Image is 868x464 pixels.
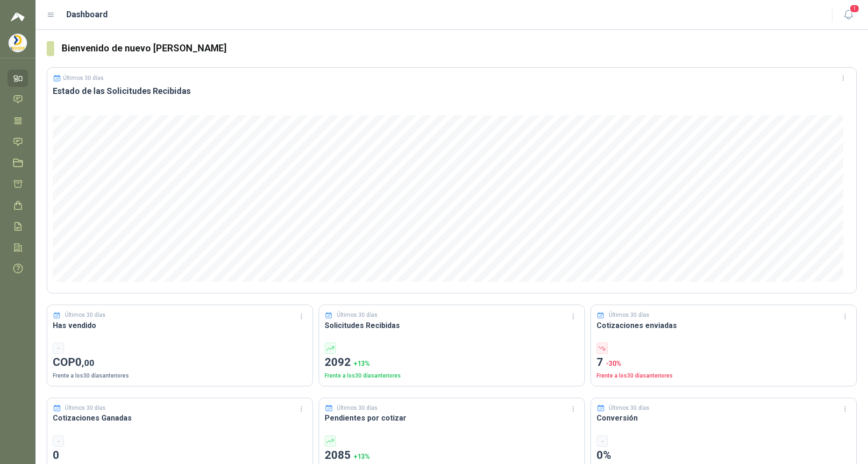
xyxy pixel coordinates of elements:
[53,86,851,97] h3: Estado de las Solicitudes Recibidas
[609,311,649,320] p: Últimos 30 días
[597,320,851,331] h3: Cotizaciones enviadas
[82,357,94,368] span: ,00
[53,435,64,447] div: -
[597,435,608,447] div: -
[606,360,621,367] span: -30 %
[597,371,851,380] p: Frente a los 30 días anteriores
[354,360,370,367] span: + 13 %
[849,4,860,13] span: 1
[65,311,106,320] p: Últimos 30 días
[53,371,307,380] p: Frente a los 30 días anteriores
[337,404,377,413] p: Últimos 30 días
[325,354,579,371] p: 2092
[325,320,579,331] h3: Solicitudes Recibidas
[53,354,307,371] p: COP
[66,8,108,21] h1: Dashboard
[75,356,94,369] span: 0
[53,412,307,424] h3: Cotizaciones Ganadas
[53,343,64,354] div: -
[325,412,579,424] h3: Pendientes por cotizar
[609,404,649,413] p: Últimos 30 días
[597,354,851,371] p: 7
[597,412,851,424] h3: Conversión
[11,11,25,22] img: Logo peakr
[63,75,104,81] p: Últimos 30 días
[354,453,370,460] span: + 13 %
[9,34,27,52] img: Company Logo
[840,7,857,23] button: 1
[337,311,377,320] p: Últimos 30 días
[53,320,307,331] h3: Has vendido
[325,371,579,380] p: Frente a los 30 días anteriores
[65,404,106,413] p: Últimos 30 días
[62,41,857,56] h3: Bienvenido de nuevo [PERSON_NAME]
